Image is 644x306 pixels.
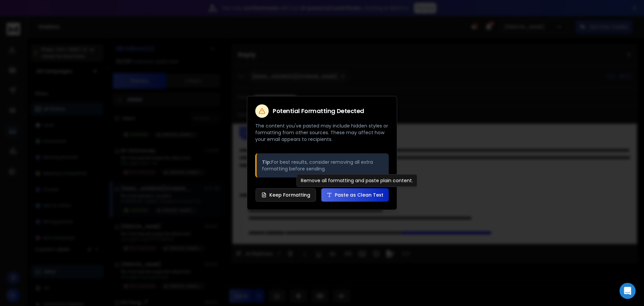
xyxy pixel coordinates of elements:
p: For best results, consider removing all extra formatting before sending. [262,159,383,172]
p: The content you've pasted may include hidden styles or formatting from other sources. These may a... [255,122,389,143]
div: Open Intercom Messenger [620,283,636,299]
button: Keep Formatting [256,188,316,202]
div: Remove all formatting and paste plain content. [297,174,417,187]
strong: Tip: [262,159,271,165]
button: Paste as Clean Text [321,188,389,202]
h2: Potential Formatting Detected [273,108,364,114]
